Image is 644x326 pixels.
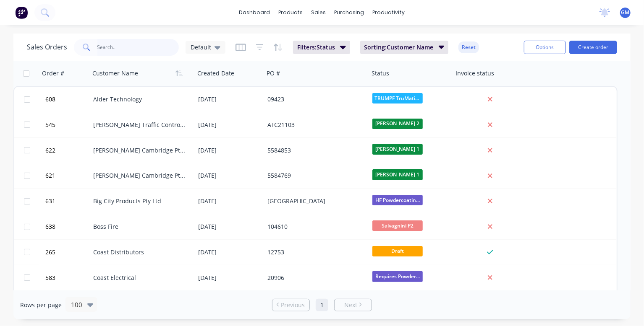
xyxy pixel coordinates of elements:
[372,119,423,129] span: [PERSON_NAME] 2
[372,195,423,205] span: HF Powdercoatin...
[267,223,361,231] div: 104610
[43,87,93,112] button: 608
[344,301,357,309] span: Next
[97,39,179,56] input: Search...
[45,274,55,282] span: 583
[281,301,305,309] span: Previous
[372,69,389,78] div: Status
[330,6,369,19] div: purchasing
[93,121,186,129] div: [PERSON_NAME] Traffic Controllers
[198,248,261,256] div: [DATE]
[198,121,261,129] div: [DATE]
[43,138,93,163] button: 622
[43,265,93,290] button: 583
[93,223,186,231] div: Boss Fire
[15,6,28,19] img: Factory
[43,112,93,137] button: 545
[275,6,307,19] div: products
[272,301,309,309] a: Previous page
[267,274,361,282] div: 20906
[335,301,372,309] a: Next page
[267,171,361,180] div: 5584769
[20,301,62,309] span: Rows per page
[45,197,55,205] span: 631
[369,6,409,19] div: productivity
[372,144,423,154] span: [PERSON_NAME] 1
[456,69,494,78] div: Invoice status
[45,95,55,103] span: 608
[267,69,280,78] div: PO #
[235,6,275,19] a: dashboard
[92,69,138,78] div: Customer Name
[191,43,211,52] span: Default
[297,43,335,52] span: Filters: Status
[93,146,186,155] div: [PERSON_NAME] Cambridge Pty Ltd
[198,171,261,180] div: [DATE]
[569,41,617,54] button: Create order
[198,95,261,103] div: [DATE]
[198,146,261,155] div: [DATE]
[93,274,186,282] div: Coast Electrical
[45,146,55,155] span: 622
[621,9,630,16] span: GM
[360,41,449,54] button: Sorting:Customer Name
[267,146,361,155] div: 5584853
[45,248,55,256] span: 265
[43,214,93,239] button: 638
[43,189,93,214] button: 631
[372,93,423,103] span: TRUMPF TruMatic...
[524,41,566,54] button: Options
[372,271,423,282] span: Requires Powder...
[198,274,261,282] div: [DATE]
[372,246,423,256] span: Draft
[93,95,186,103] div: Alder Technology
[267,95,361,103] div: 09423
[93,248,186,256] div: Coast Distributors
[293,41,350,54] button: Filters:Status
[198,223,261,231] div: [DATE]
[267,197,361,205] div: [GEOGRAPHIC_DATA]
[42,69,64,78] div: Order #
[269,299,375,311] ul: Pagination
[198,197,261,205] div: [DATE]
[45,121,55,129] span: 545
[364,43,434,52] span: Sorting: Customer Name
[458,41,479,53] button: Reset
[316,299,328,311] a: Page 1 is your current page
[93,171,186,180] div: [PERSON_NAME] Cambridge Pty Ltd
[307,6,330,19] div: sales
[197,69,234,78] div: Created Date
[372,169,423,180] span: [PERSON_NAME] 1
[43,240,93,265] button: 265
[372,220,423,231] span: Salvagnini P2
[43,163,93,188] button: 621
[93,197,186,205] div: Big City Products Pty Ltd
[267,248,361,256] div: 12753
[45,171,55,180] span: 621
[27,43,67,51] h1: Sales Orders
[45,223,55,231] span: 638
[267,121,361,129] div: ATC21103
